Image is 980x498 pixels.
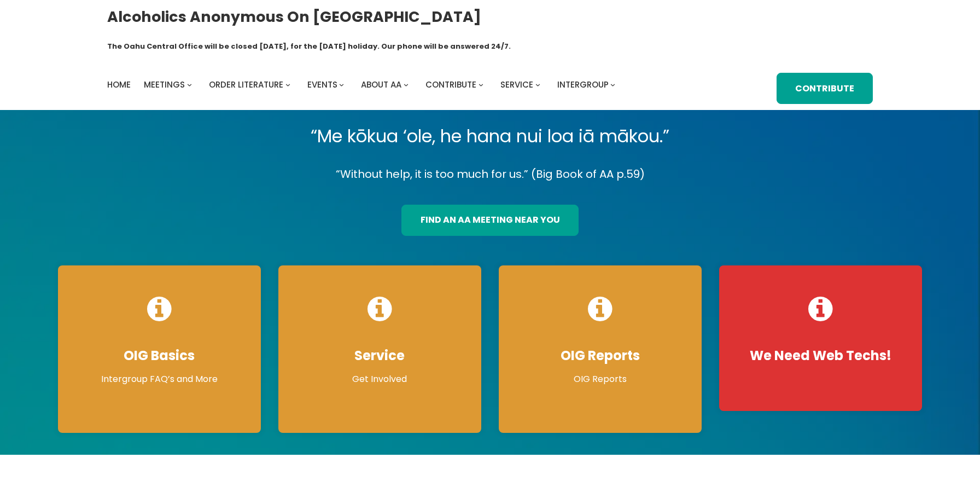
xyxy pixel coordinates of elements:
[425,79,476,90] span: Contribute
[730,348,911,364] h4: We Need Web Techs!
[510,373,691,386] p: OIG Reports
[535,82,540,87] button: Service submenu
[307,79,337,90] span: Events
[69,348,250,364] h4: OIG Basics
[107,79,131,90] span: Home
[557,79,609,90] span: Intergroup
[187,82,192,87] button: Meetings submenu
[557,77,609,92] a: Intergroup
[144,79,185,90] span: Meetings
[49,121,931,152] p: “Me kōkua ‘ole, he hana nui loa iā mākou.”
[307,77,337,92] a: Events
[107,4,481,30] a: Alcoholics Anonymous on [GEOGRAPHIC_DATA]
[339,82,344,87] button: Events submenu
[49,165,931,184] p: “Without help, it is too much for us.” (Big Book of AA p.59)
[209,79,283,90] span: Order Literature
[289,348,470,364] h4: Service
[404,82,409,87] button: About AA submenu
[610,82,615,87] button: Intergroup submenu
[510,348,691,364] h4: OIG Reports
[285,82,290,87] button: Order Literature submenu
[107,41,511,52] h1: The Oahu Central Office will be closed [DATE], for the [DATE] holiday. Our phone will be answered...
[425,77,476,92] a: Contribute
[479,82,483,87] button: Contribute submenu
[144,77,185,92] a: Meetings
[361,79,401,90] span: About AA
[289,373,470,386] p: Get Involved
[107,77,619,92] nav: Intergroup
[500,77,533,92] a: Service
[69,373,250,386] p: Intergroup FAQ’s and More
[500,79,533,90] span: Service
[401,205,578,236] a: find an aa meeting near you
[361,77,401,92] a: About AA
[107,77,131,92] a: Home
[777,73,873,104] a: Contribute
